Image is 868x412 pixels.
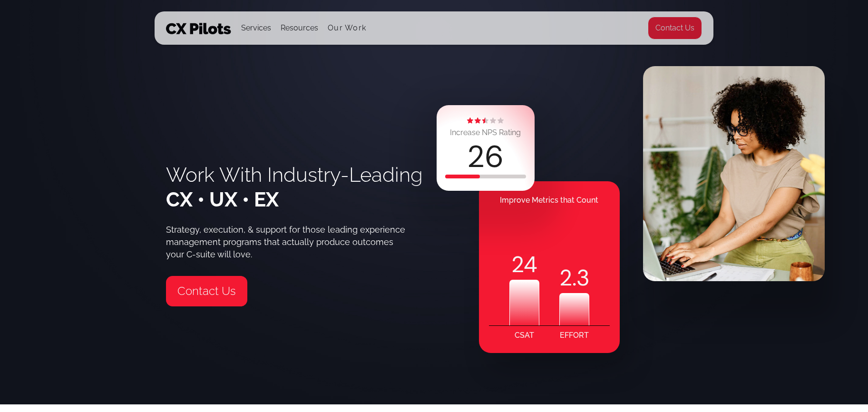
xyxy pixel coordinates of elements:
[576,263,590,293] code: 3
[241,12,271,44] div: Services
[648,17,702,39] a: Contact Us
[515,326,534,345] div: CSAT
[450,126,521,139] div: Increase NPS Rating
[560,326,589,345] div: EFFORT
[328,24,366,32] a: Our Work
[281,21,318,35] div: Resources
[559,263,572,293] code: 2
[559,263,589,293] div: .
[166,276,247,306] a: Contact Us
[467,142,504,172] div: 26
[166,163,423,212] h1: Work With Industry-Leading
[281,12,318,44] div: Resources
[479,191,620,210] div: Improve Metrics that Count
[241,21,271,35] div: Services
[166,224,411,261] div: Strategy, execution, & support for those leading experience management programs that actually pro...
[166,188,279,211] span: CX • UX • EX
[509,249,539,280] div: 24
